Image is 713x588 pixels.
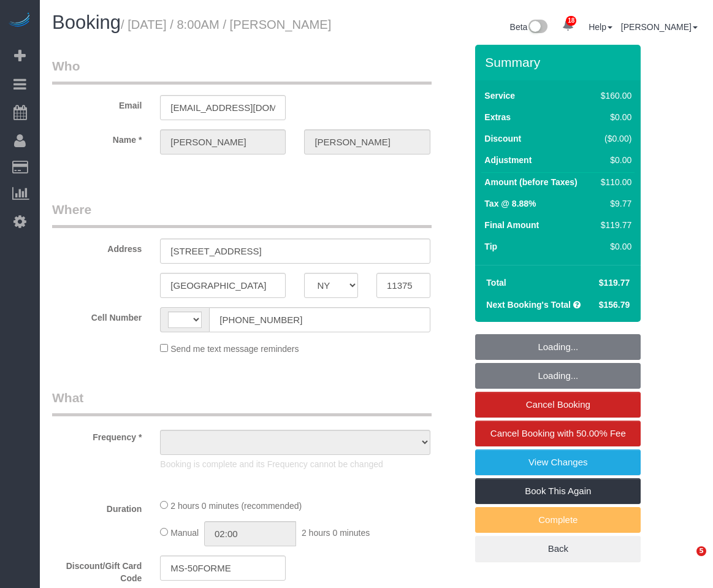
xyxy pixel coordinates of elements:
input: City [160,273,286,298]
legend: What [52,389,432,416]
label: Final Amount [484,219,539,231]
label: Frequency * [43,427,151,443]
input: Cell Number [209,307,430,332]
label: Tip [484,240,497,253]
h3: Summary [485,55,635,69]
img: Automaid Logo [7,12,32,29]
span: 5 [696,546,706,556]
a: [PERSON_NAME] [621,22,698,32]
label: Adjustment [484,154,532,166]
a: 18 [556,12,580,39]
div: $9.77 [596,197,631,210]
label: Address [43,239,151,255]
span: Send me text message reminders [170,344,299,354]
a: Book This Again [475,478,641,504]
a: View Changes [475,449,641,475]
input: First Name [160,129,286,155]
div: $0.00 [596,111,631,123]
label: Service [484,90,515,102]
label: Discount [484,132,521,145]
label: Name * [43,129,151,146]
span: $156.79 [599,300,630,310]
a: Beta [510,22,548,32]
label: Extras [484,111,511,123]
div: $0.00 [596,154,631,166]
a: Cancel Booking [475,392,641,418]
strong: Total [486,278,506,288]
div: $119.77 [596,219,631,231]
input: Email [160,95,286,120]
strong: Next Booking's Total [486,300,571,310]
label: Discount/Gift Card Code [43,556,151,584]
a: Help [589,22,612,32]
a: Cancel Booking with 50.00% Fee [475,421,641,446]
label: Cell Number [43,307,151,324]
span: 18 [566,16,576,26]
span: $119.77 [599,278,630,288]
input: Last Name [304,129,430,155]
a: Back [475,536,641,562]
span: 2 hours 0 minutes [302,528,370,538]
label: Tax @ 8.88% [484,197,536,210]
legend: Who [52,57,432,85]
div: ($0.00) [596,132,631,145]
legend: Where [52,200,432,228]
span: 2 hours 0 minutes (recommended) [170,501,302,511]
span: Cancel Booking with 50.00% Fee [490,428,626,438]
span: Booking [52,12,121,33]
label: Amount (before Taxes) [484,176,577,188]
div: $110.00 [596,176,631,188]
input: Zip Code [376,273,430,298]
label: Duration [43,498,151,515]
p: Booking is complete and its Frequency cannot be changed [160,458,430,470]
iframe: Intercom live chat [671,546,701,576]
span: Manual [170,528,199,538]
small: / [DATE] / 8:00AM / [PERSON_NAME] [121,18,331,31]
div: $0.00 [596,240,631,253]
img: New interface [527,20,547,36]
div: $160.00 [596,90,631,102]
label: Email [43,95,151,112]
